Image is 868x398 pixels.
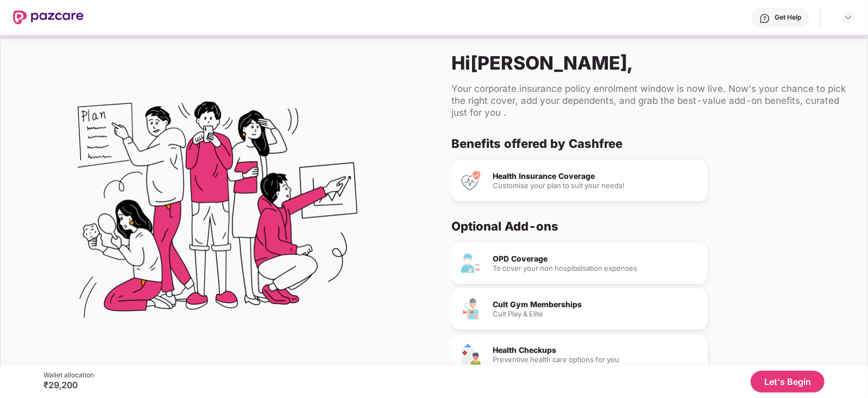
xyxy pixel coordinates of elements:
img: New Pazcare Logo [13,10,84,24]
div: Hi [PERSON_NAME] , [451,52,850,74]
div: Get Help [775,13,801,22]
div: Customise your plan to suit your needs! [493,182,699,189]
div: OPD Coverage [493,255,699,263]
div: Cult Play & Elite [493,310,699,318]
img: Health Insurance Coverage [460,170,482,191]
div: Health Checkups [493,346,699,354]
div: To cover your non hospitalisation expenses [493,265,699,272]
div: Health Insurance Coverage [493,172,699,180]
img: Flex Benefits Illustration [78,73,357,353]
div: Preventive health care options for you [493,356,699,363]
img: svg+xml;base64,PHN2ZyBpZD0iSGVscC0zMngzMiIgeG1sbnM9Imh0dHA6Ly93d3cudzMub3JnLzIwMDAvc3ZnIiB3aWR0aD... [759,13,770,24]
img: OPD Coverage [460,252,482,274]
button: Let's Begin [751,371,825,393]
img: Health Checkups [460,344,482,365]
div: Your corporate insurance policy enrolment window is now live. Now's your chance to pick the right... [451,83,850,119]
img: Cult Gym Memberships [460,298,482,320]
div: ₹29,200 [43,380,94,390]
img: svg+xml;base64,PHN2ZyBpZD0iRHJvcGRvd24tMzJ4MzIiIHhtbG5zPSJodHRwOi8vd3d3LnczLm9yZy8yMDAwL3N2ZyIgd2... [844,13,853,22]
div: Optional Add-ons [451,219,841,234]
div: Wallet allocation [43,371,94,380]
div: Benefits offered by Cashfree [451,136,841,151]
div: Cult Gym Memberships [493,301,699,308]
